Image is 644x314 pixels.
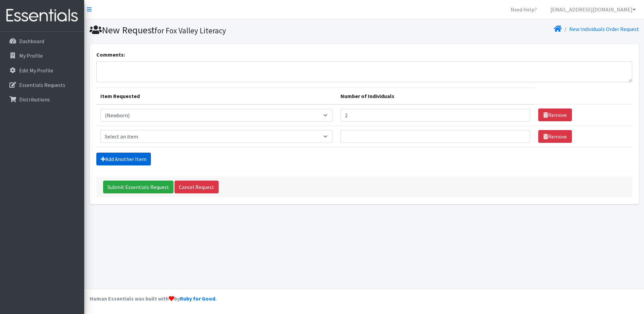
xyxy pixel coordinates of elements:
[90,295,217,302] strong: Human Essentials was built with by .
[103,181,173,193] input: Submit Essentials Request
[505,3,542,16] a: Need Help?
[96,153,151,165] a: Add Another Item
[569,26,639,32] a: New Individuals Order Request
[96,88,337,104] th: Item Requested
[155,26,226,35] small: for Fox Valley Literacy
[3,93,82,106] a: Distributions
[96,51,125,59] label: Comments:
[3,78,82,92] a: Essentials Requests
[545,3,641,16] a: [EMAIL_ADDRESS][DOMAIN_NAME]
[3,49,82,62] a: My Profile
[538,108,572,121] a: Remove
[180,295,215,302] a: Ruby for Good
[3,34,82,48] a: Dashboard
[19,67,53,74] p: Edit My Profile
[336,88,534,104] th: Number of Individuals
[19,38,44,44] p: Dashboard
[90,24,362,36] h1: New Request
[19,52,43,59] p: My Profile
[19,96,50,103] p: Distributions
[3,64,82,77] a: Edit My Profile
[538,130,572,143] a: Remove
[174,181,219,193] a: Cancel Request
[19,82,65,88] p: Essentials Requests
[3,4,82,27] img: HumanEssentials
